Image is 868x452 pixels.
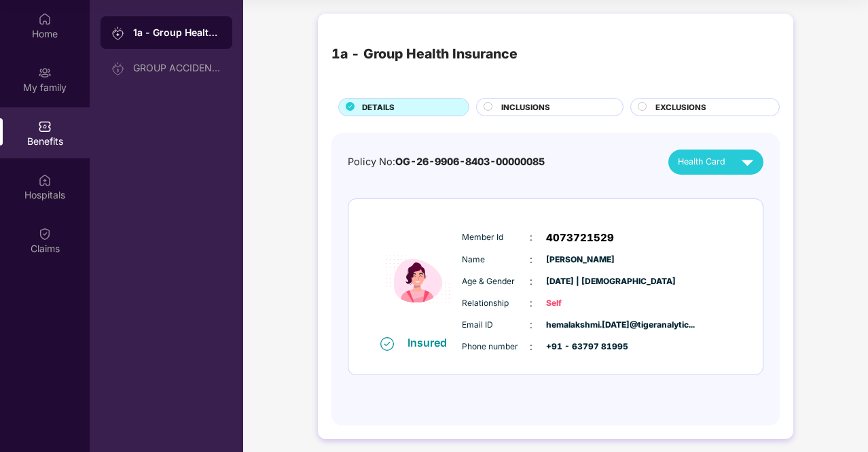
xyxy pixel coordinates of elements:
[395,156,545,167] span: OG-26-9906-8403-00000085
[462,341,530,353] span: Phone number
[111,62,125,75] img: svg+xml;base64,PHN2ZyB3aWR0aD0iMjAiIGhlaWdodD0iMjAiIHZpZXdCb3g9IjAgMCAyMCAyMCIgZmlsbD0ibm9uZSIgeG...
[530,339,532,354] span: :
[38,120,52,133] img: svg+xml;base64,PHN2ZyBpZD0iQmVuZWZpdHMiIHhtbG5zPSJodHRwOi8vd3d3LnczLm9yZy8yMDAwL3N2ZyIgd2lkdGg9Ij...
[530,252,532,267] span: :
[546,319,614,332] span: hemalakshmi.[DATE]@tigeranalytic...
[462,275,530,288] span: Age & Gender
[380,337,394,351] img: svg+xml;base64,PHN2ZyB4bWxucz0iaHR0cDovL3d3dy53My5vcmcvMjAwMC9zdmciIHdpZHRoPSIxNiIgaGVpZ2h0PSIxNi...
[546,275,614,288] span: [DATE] | [DEMOGRAPHIC_DATA]
[462,254,530,266] span: Name
[348,154,545,170] div: Policy No:
[530,317,532,332] span: :
[530,296,532,311] span: :
[530,230,532,245] span: :
[530,274,532,289] span: :
[546,341,614,353] span: +91 - 63797 81995
[546,254,614,266] span: [PERSON_NAME]
[38,12,52,26] img: svg+xml;base64,PHN2ZyBpZD0iSG9tZSIgeG1sbnM9Imh0dHA6Ly93d3cudzMub3JnLzIwMDAvc3ZnIiB3aWR0aD0iMjAiIG...
[668,150,763,175] button: Health Card
[377,223,458,335] img: icon
[38,227,52,241] img: svg+xml;base64,PHN2ZyBpZD0iQ2xhaW0iIHhtbG5zPSJodHRwOi8vd3d3LnczLm9yZy8yMDAwL3N2ZyIgd2lkdGg9IjIwIi...
[678,155,725,169] span: Health Card
[362,101,395,114] span: DETAILS
[546,297,614,310] span: Self
[462,231,530,244] span: Member Id
[655,101,706,114] span: EXCLUSIONS
[546,230,614,246] span: 4073721529
[111,27,125,40] img: svg+xml;base64,PHN2ZyB3aWR0aD0iMjAiIGhlaWdodD0iMjAiIHZpZXdCb3g9IjAgMCAyMCAyMCIgZmlsbD0ibm9uZSIgeG...
[736,150,759,174] img: svg+xml;base64,PHN2ZyB4bWxucz0iaHR0cDovL3d3dy53My5vcmcvMjAwMC9zdmciIHZpZXdCb3g9IjAgMCAyNCAyNCIgd2...
[133,26,221,39] div: 1a - Group Health Insurance
[462,297,530,310] span: Relationship
[331,44,518,65] div: 1a - Group Health Insurance
[462,319,530,332] span: Email ID
[133,63,221,73] div: GROUP ACCIDENTAL INSURANCE
[408,336,455,349] div: Insured
[38,173,52,187] img: svg+xml;base64,PHN2ZyBpZD0iSG9zcGl0YWxzIiB4bWxucz0iaHR0cDovL3d3dy53My5vcmcvMjAwMC9zdmciIHdpZHRoPS...
[38,66,52,80] img: svg+xml;base64,PHN2ZyB3aWR0aD0iMjAiIGhlaWdodD0iMjAiIHZpZXdCb3g9IjAgMCAyMCAyMCIgZmlsbD0ibm9uZSIgeG...
[501,101,550,114] span: INCLUSIONS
